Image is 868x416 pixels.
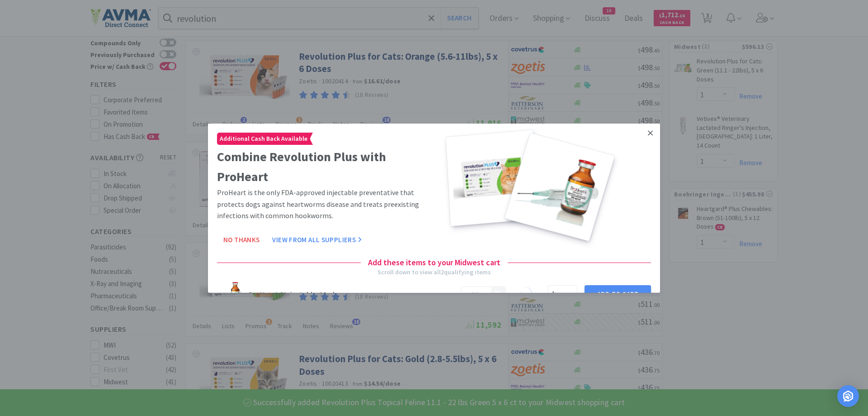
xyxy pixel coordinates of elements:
div: Scroll down to view all 2 qualifying items [377,267,491,277]
div: Open Intercom Messenger [837,385,859,407]
p: ProHeart is the only FDA-approved injectable preventative that protects dogs against heartworms d... [217,187,430,222]
span: 00 [480,292,485,297]
span: Additional Cash Back Available [217,133,310,144]
span: 20 [471,289,478,298]
h3: ProHeart 6 Injectable: 20ml [249,290,455,297]
button: View From All Suppliers [266,231,368,249]
span: . [468,289,485,298]
h2: Combine Revolution Plus with ProHeart [217,146,430,187]
span: $ [468,292,471,297]
button: Add to Cart [585,285,651,303]
img: 7591eac9a8884ad89c00f854ee17a822_211393.png [217,282,241,306]
h4: Add these items to your Midwest cart [361,256,508,269]
button: No Thanks [217,231,266,249]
